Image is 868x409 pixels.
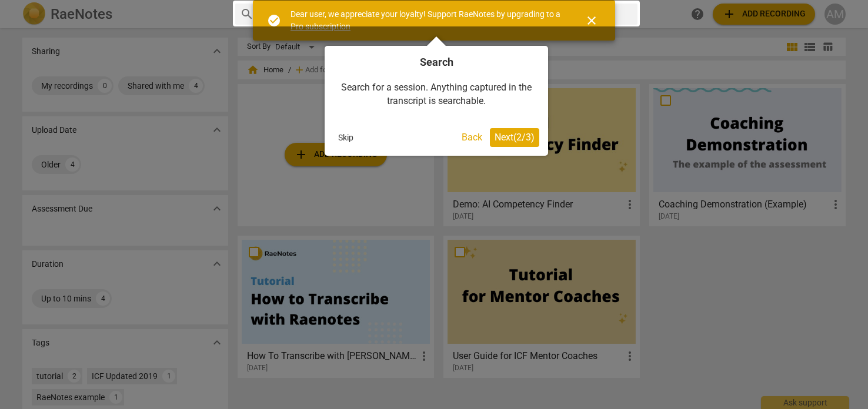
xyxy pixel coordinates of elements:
[333,55,539,69] h4: Search
[495,132,535,143] span: Next ( 2 / 3 )
[333,69,539,119] div: Search for a session. Anything captured in the transcript is searchable.
[333,129,358,146] button: Skip
[457,128,487,147] button: Back
[490,128,539,147] button: Next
